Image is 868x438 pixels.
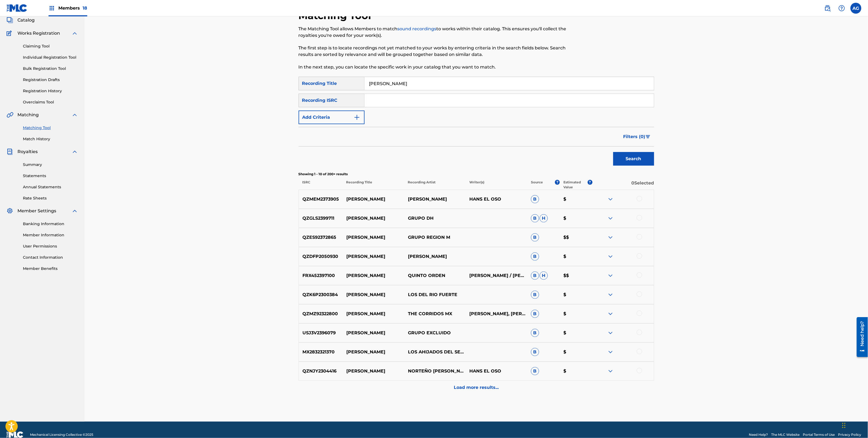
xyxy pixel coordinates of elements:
[343,180,404,190] p: Recording Title
[607,330,614,336] img: expand
[404,291,466,298] p: LOS DEL RIO FUERTE
[71,148,78,155] img: expand
[343,349,404,355] p: [PERSON_NAME]
[299,311,343,317] p: QZMZ92322800
[466,180,527,190] p: Writer(s)
[540,272,548,280] span: H
[299,196,343,202] p: QZMEM2373905
[343,234,404,241] p: [PERSON_NAME]
[343,215,404,222] p: [PERSON_NAME]
[404,253,466,260] p: [PERSON_NAME]
[560,272,592,279] p: $$
[23,195,78,201] a: Rate Sheets
[466,196,527,202] p: HANS EL OSO
[607,368,614,374] img: expand
[531,195,539,203] span: B
[824,5,831,11] img: search
[23,88,78,94] a: Registration History
[7,112,13,118] img: Matching
[23,232,78,238] a: Member Information
[771,432,800,437] a: The MLC Website
[23,136,78,142] a: Match History
[531,291,539,299] span: B
[560,368,592,374] p: $
[822,3,833,14] a: Public Search
[839,5,845,11] img: help
[531,348,539,356] span: B
[7,30,14,37] img: Works Registration
[404,180,466,190] p: Recording Artist
[560,330,592,336] p: $
[49,5,55,11] img: Top Rightsholders
[607,311,614,317] img: expand
[841,412,868,438] iframe: Chat Widget
[7,148,13,155] img: Royalties
[7,17,13,23] img: Catalog
[343,330,404,336] p: [PERSON_NAME]
[299,172,654,177] p: Showing 1 - 10 of 200+ results
[299,234,343,241] p: QZES92372865
[83,5,87,11] span: 18
[299,349,343,355] p: MX2832321370
[607,196,614,202] img: expand
[404,234,466,241] p: GRUPO REGION M
[23,243,78,249] a: User Permissions
[71,30,78,37] img: expand
[531,310,539,318] span: B
[7,208,13,214] img: Member Settings
[454,384,499,391] p: Load more results...
[560,215,592,222] p: $
[23,125,78,131] a: Matching Tool
[299,77,654,168] form: Search Form
[343,253,404,260] p: [PERSON_NAME]
[564,180,588,190] p: Estimated Value
[398,26,437,31] a: sound recordings
[299,215,343,222] p: QZGLS2399711
[853,315,868,359] iframe: Resource Center
[531,252,539,261] span: B
[404,330,466,336] p: GRUPO EXCLUIDO
[623,133,645,140] span: Filters ( 0 )
[23,55,78,60] a: Individual Registration Tool
[17,30,60,37] span: Works Registration
[404,196,466,202] p: [PERSON_NAME]
[23,266,78,272] a: Member Benefits
[836,3,847,14] div: Help
[404,272,466,279] p: QUINTO ORDEN
[299,291,343,298] p: QZK6P2300384
[540,214,548,222] span: H
[560,291,592,298] p: $
[842,417,846,434] div: Drag
[23,77,78,83] a: Registration Drafts
[299,368,343,374] p: QZNJY2304416
[17,148,38,155] span: Royalties
[23,255,78,260] a: Contact Information
[646,135,650,138] img: filter
[560,234,592,241] p: $$
[555,180,560,185] span: ?
[23,173,78,179] a: Statements
[560,349,592,355] p: $
[17,112,39,118] span: Matching
[838,432,861,437] a: Privacy Policy
[299,180,343,190] p: ISRC
[23,162,78,168] a: Summary
[404,349,466,355] p: LOS AHIJADOS DEL SEÑOR
[354,114,360,121] img: 9d2ae6d4665cec9f34b9.svg
[607,234,614,241] img: expand
[299,272,343,279] p: FRX452397100
[343,272,404,279] p: [PERSON_NAME]
[560,311,592,317] p: $
[560,196,592,202] p: $
[7,17,35,23] a: CatalogCatalog
[299,330,343,336] p: USJ3V2396079
[299,111,365,124] button: Add Criteria
[404,215,466,222] p: GRUPO DH
[343,291,404,298] p: [PERSON_NAME]
[749,432,768,437] a: Need Help?
[560,253,592,260] p: $
[531,214,539,222] span: B
[71,208,78,214] img: expand
[17,17,35,23] span: Catalog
